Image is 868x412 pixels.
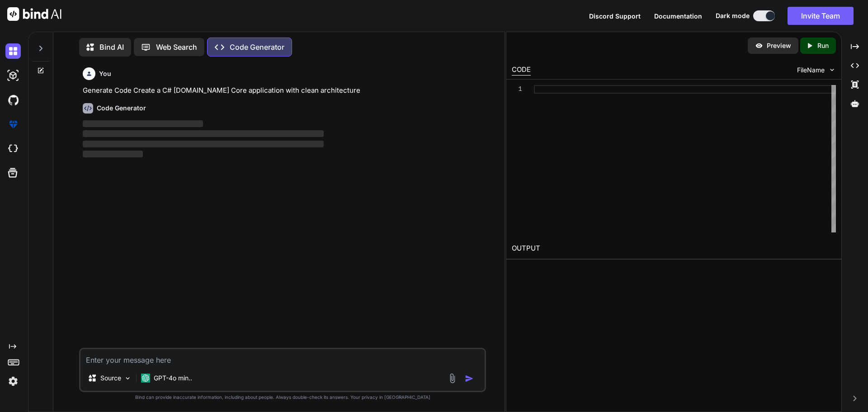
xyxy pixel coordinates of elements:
img: preview [755,42,763,50]
div: 1 [512,85,522,94]
h6: You [99,69,111,78]
p: Code Generator [230,42,284,52]
span: FileName [797,66,825,75]
button: Invite Team [788,7,854,25]
img: darkChat [5,43,21,59]
span: ‌ [83,151,143,157]
span: ‌ [83,130,324,137]
p: Generate Code Create a C# [DOMAIN_NAME] Core application with clean architecture [83,85,484,96]
img: GPT-4o mini [141,374,150,383]
p: Preview [767,41,791,50]
img: icon [465,374,474,383]
img: Pick Models [124,374,132,382]
h6: Code Generator [97,104,146,113]
img: attachment [447,373,458,384]
p: Bind AI [99,42,124,52]
p: Source [100,374,121,383]
p: Bind can provide inaccurate information, including about people. Always double-check its answers.... [79,394,486,401]
img: chevron down [828,66,836,74]
img: githubDark [5,92,21,108]
h2: OUTPUT [506,238,841,259]
span: Discord Support [589,12,641,20]
img: Bind AI [7,7,61,21]
img: darkAi-studio [5,68,21,83]
span: ‌ [83,141,324,147]
span: ‌ [83,120,203,127]
img: cloudideIcon [5,141,21,156]
span: Dark mode [716,11,750,20]
div: CODE [512,65,531,76]
p: GPT-4o min.. [154,374,192,383]
img: settings [5,374,21,389]
button: Documentation [654,11,702,21]
p: Web Search [156,42,197,52]
p: Run [817,41,829,50]
span: Documentation [654,12,702,20]
img: premium [5,117,21,132]
button: Discord Support [589,11,641,21]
